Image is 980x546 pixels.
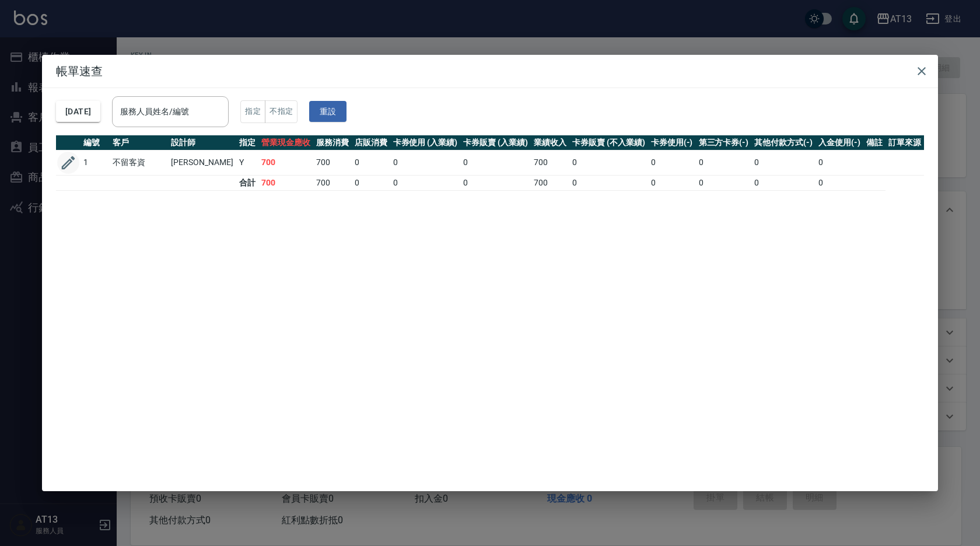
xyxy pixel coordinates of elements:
[696,135,752,150] th: 第三方卡券(-)
[815,150,863,175] td: 0
[42,55,938,87] h2: 帳單速查
[648,175,696,190] td: 0
[309,101,346,123] button: 重設
[390,135,461,150] th: 卡券使用 (入業績)
[390,175,461,190] td: 0
[168,150,236,175] td: [PERSON_NAME]
[569,150,648,175] td: 0
[696,150,752,175] td: 0
[352,175,390,190] td: 0
[569,175,648,190] td: 0
[352,150,390,175] td: 0
[236,175,258,190] td: 合計
[885,135,924,150] th: 訂單來源
[751,150,815,175] td: 0
[815,135,863,150] th: 入金使用(-)
[648,135,696,150] th: 卡券使用(-)
[110,150,168,175] td: 不留客資
[313,135,352,150] th: 服務消費
[531,150,569,175] td: 700
[696,175,752,190] td: 0
[460,135,531,150] th: 卡券販賣 (入業績)
[648,150,696,175] td: 0
[313,150,352,175] td: 700
[313,175,352,190] td: 700
[863,135,885,150] th: 備註
[56,101,100,123] button: [DATE]
[531,135,569,150] th: 業績收入
[258,175,313,190] td: 700
[110,135,168,150] th: 客戶
[569,135,648,150] th: 卡券販賣 (不入業績)
[80,135,110,150] th: 編號
[258,135,313,150] th: 營業現金應收
[460,175,531,190] td: 0
[460,150,531,175] td: 0
[352,135,390,150] th: 店販消費
[236,135,258,150] th: 指定
[258,150,313,175] td: 700
[390,150,461,175] td: 0
[751,175,815,190] td: 0
[265,100,297,123] button: 不指定
[80,150,110,175] td: 1
[815,175,863,190] td: 0
[240,100,265,123] button: 指定
[168,135,236,150] th: 設計師
[531,175,569,190] td: 700
[236,150,258,175] td: Y
[751,135,815,150] th: 其他付款方式(-)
